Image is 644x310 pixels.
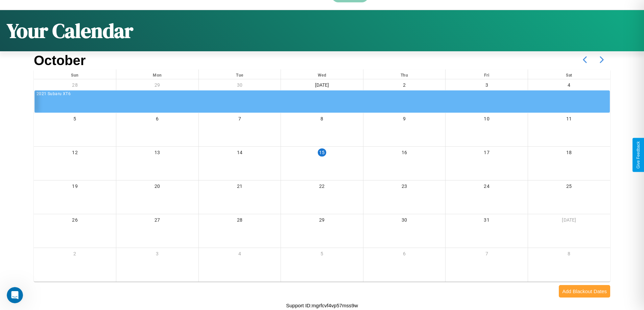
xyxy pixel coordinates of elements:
div: 30 [199,79,281,93]
div: 24 [446,180,528,194]
div: 14 [199,147,281,161]
div: 28 [34,79,116,93]
div: 15 [318,148,326,157]
div: 3 [446,79,528,93]
div: 26 [34,214,116,228]
div: 21 [199,180,281,194]
div: 8 [528,248,610,262]
div: Give Feedback [636,141,641,169]
div: Tue [199,69,281,79]
button: Add Blackout Dates [559,285,610,298]
div: 12 [34,147,116,161]
div: 22 [281,180,363,194]
div: 16 [363,147,446,161]
div: 2 [34,248,116,262]
div: 4 [199,248,281,262]
div: 19 [34,180,116,194]
div: 27 [116,214,198,228]
div: Thu [363,69,446,79]
div: Sat [528,69,610,79]
div: 10 [446,113,528,127]
div: 3 [116,248,198,262]
div: 4 [528,79,610,93]
div: 13 [116,147,198,161]
iframe: Intercom live chat [7,287,23,303]
div: 30 [363,214,446,228]
h1: Your Calendar [7,17,133,45]
div: 11 [528,113,610,127]
div: 6 [363,248,446,262]
div: [DATE] [281,79,363,93]
div: 17 [446,147,528,161]
div: 29 [116,79,198,93]
div: 7 [199,113,281,127]
div: Sun [34,69,116,79]
div: 18 [528,147,610,161]
div: 2021 Subaru XT6 [37,91,609,97]
div: 28 [199,214,281,228]
div: 31 [446,214,528,228]
div: [DATE] [528,214,610,228]
div: 5 [34,113,116,127]
div: Mon [116,69,198,79]
div: 2 [363,79,446,93]
div: Wed [281,69,363,79]
div: Fri [446,69,528,79]
div: 20 [116,180,198,194]
div: 25 [528,180,610,194]
div: 5 [281,248,363,262]
p: Support ID: mgrfcvf4vp57mss9w [286,301,358,310]
h2: October [34,53,86,68]
div: 7 [446,248,528,262]
div: 9 [363,113,446,127]
div: 23 [363,180,446,194]
div: 8 [281,113,363,127]
div: 29 [281,214,363,228]
div: 6 [116,113,198,127]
